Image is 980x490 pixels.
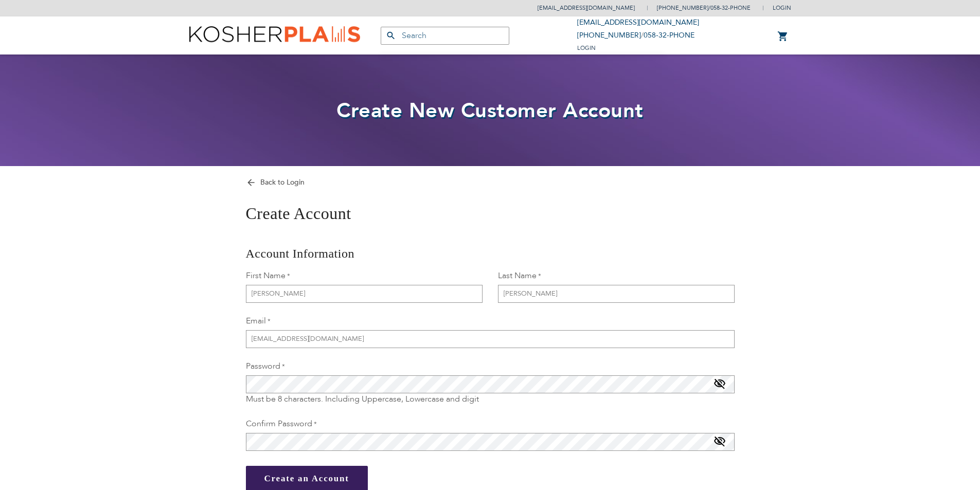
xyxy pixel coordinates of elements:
a: [PHONE_NUMBER] [657,4,708,12]
span: Password [246,360,280,372]
a: [EMAIL_ADDRESS][DOMAIN_NAME] [577,17,699,27]
span: First Name [246,270,286,281]
span: Last Name [498,270,537,281]
span: Login [773,4,791,12]
span: Email [246,315,266,326]
h3: Account Information [246,245,735,262]
a: Back to Login [246,177,305,187]
input: Search [381,27,509,45]
span: Back to Login [260,177,305,187]
li: / [647,1,751,15]
a: [EMAIL_ADDRESS][DOMAIN_NAME] [538,4,635,12]
span: Create an Account [264,474,349,483]
a: [PHONE_NUMBER] [577,30,641,40]
input: Email [246,330,735,348]
span: Create Account [246,204,351,223]
span: Confirm Password [246,418,312,429]
input: Last Name [498,285,735,303]
span: Create New Customer Account [336,97,644,125]
a: 058-32-PHONE [710,4,751,12]
img: Kosher Plans [189,26,360,45]
li: / [577,29,699,42]
input: First Name [246,285,483,303]
a: 058-32-PHONE [644,30,694,40]
span: Must be 8 characters. Including Uppercase, Lowercase and digit [246,393,479,405]
span: Login [577,44,596,52]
